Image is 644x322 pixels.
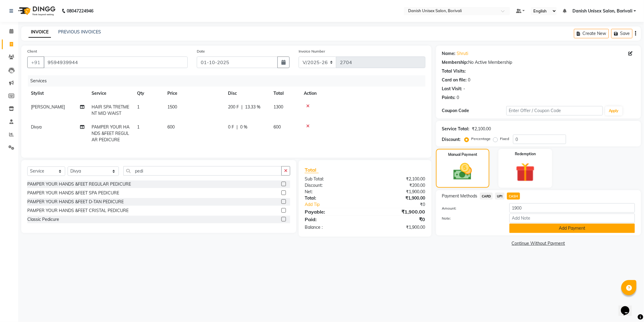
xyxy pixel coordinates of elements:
[27,199,124,205] div: PAMPER YOUR HANDS &FEET D-TAN PEDICURE
[92,124,129,142] span: PAMPER YOUR HANDS &FEET REGULAR PEDICURE
[365,208,430,215] div: ₹1,900.00
[506,106,603,115] input: Enter Offer / Coupon Code
[442,77,467,83] div: Card on file:
[442,59,635,66] div: No Active Membership
[574,29,609,38] button: Create New
[27,181,131,187] div: PAMPER YOUR HANDS &FEET REGULAR PEDICURE
[442,193,478,199] span: Payment Methods
[27,87,88,100] th: Stylist
[448,161,478,182] img: _cash.svg
[438,206,505,211] label: Amount:
[572,8,632,14] span: Danish Unisex Salon, Borivali
[365,176,430,182] div: ₹2,100.00
[228,124,234,130] span: 0 F
[27,207,129,214] div: PAMPER YOUR HANDS &FEET CRISTAL PEDICURE
[28,75,430,87] div: Services
[31,104,65,110] span: [PERSON_NAME]
[300,176,365,182] div: Sub Total:
[197,49,205,54] label: Date
[167,104,177,110] span: 1500
[31,124,42,130] span: Divya
[442,50,456,57] div: Name:
[273,104,283,110] span: 1300
[457,50,468,57] a: Shruti
[611,29,632,38] button: Save
[442,126,470,132] div: Service Total:
[509,214,635,223] input: Add Note
[273,124,281,130] span: 600
[123,166,282,176] input: Search or Scan
[495,193,505,200] span: UPI
[300,182,365,189] div: Discount:
[442,86,462,92] div: Last Visit:
[365,182,430,189] div: ₹200.00
[510,160,541,184] img: _gift.svg
[137,124,139,130] span: 1
[300,208,365,215] div: Payable:
[300,195,365,201] div: Total:
[167,124,175,130] span: 600
[245,104,260,110] span: 13.33 %
[365,216,430,223] div: ₹0
[164,87,224,100] th: Price
[27,49,37,54] label: Client
[365,195,430,201] div: ₹1,900.00
[500,136,509,142] label: Fixed
[300,216,365,223] div: Paid:
[365,189,430,195] div: ₹1,900.00
[472,126,491,132] div: ₹2,100.00
[58,29,101,35] a: PREVIOUS INVOICES
[448,152,477,157] label: Manual Payment
[442,108,506,114] div: Coupon Code
[44,57,188,68] input: Search by Name/Mobile/Email/Code
[515,151,536,157] label: Redemption
[299,49,325,54] label: Invoice Number
[507,193,520,200] span: CASH
[437,240,640,247] a: Continue Without Payment
[133,87,164,100] th: Qty
[92,104,129,116] span: HAIR SPA TRETMENT MID WAIST
[27,57,44,68] button: +91
[442,94,456,101] div: Points:
[457,94,459,101] div: 0
[29,27,51,38] a: INVOICE
[241,104,243,110] span: |
[240,124,247,130] span: 0 %
[509,224,635,233] button: Add Payment
[305,167,319,173] span: Total
[15,2,57,19] img: logo
[300,201,376,208] a: Add Tip
[509,203,635,213] input: Amount
[376,201,430,208] div: ₹0
[67,2,93,19] b: 08047224946
[464,86,465,92] div: -
[442,68,466,74] div: Total Visits:
[27,190,119,196] div: PAMPER YOUR HANDS &FEET SPA PEDICURE
[137,104,139,110] span: 1
[438,216,505,221] label: Note:
[300,87,425,100] th: Action
[442,59,468,66] div: Membership:
[619,298,638,316] iframe: chat widget
[468,77,471,83] div: 0
[236,124,238,130] span: |
[605,106,622,115] button: Apply
[442,136,461,143] div: Discount:
[224,87,270,100] th: Disc
[27,216,59,223] div: Classic Pedicure
[300,224,365,231] div: Balance :
[471,136,491,142] label: Percentage
[480,193,493,200] span: CARD
[300,189,365,195] div: Net:
[88,87,133,100] th: Service
[365,224,430,231] div: ₹1,900.00
[228,104,239,110] span: 200 F
[270,87,300,100] th: Total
